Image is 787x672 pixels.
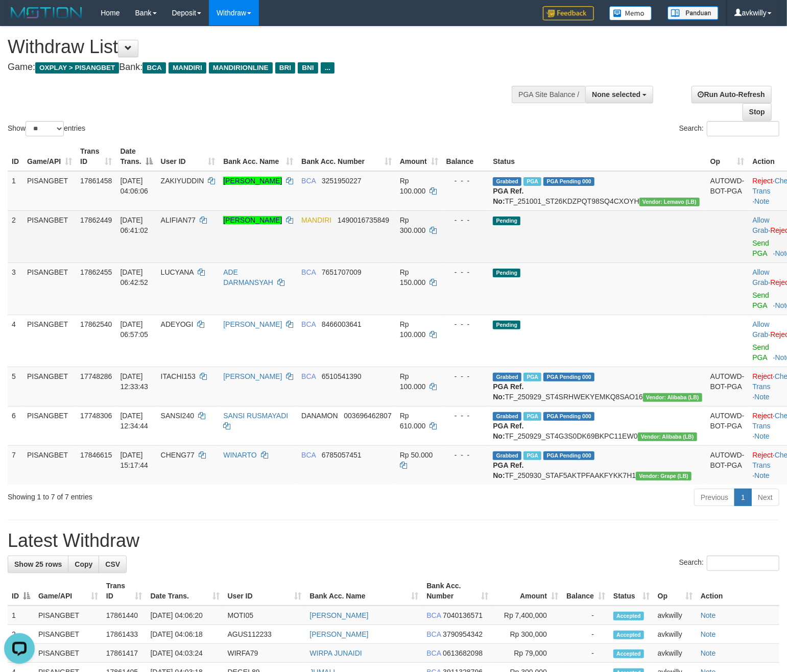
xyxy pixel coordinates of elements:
td: PISANGBET [23,315,76,367]
span: [DATE] 04:06:06 [120,177,148,195]
span: BCA [142,62,165,74]
th: User ID: activate to sort column ascending [224,577,306,606]
span: Show 25 rows [14,560,62,568]
th: Bank Acc. Name: activate to sort column ascending [219,142,297,171]
th: Bank Acc. Name: activate to sort column ascending [305,577,422,606]
b: PGA Ref. No: [493,187,523,205]
a: WIRPA JUNAIDI [309,649,362,657]
td: Rp 7,400,000 [492,606,562,625]
span: SANSI240 [161,412,194,420]
th: User ID: activate to sort column ascending [157,142,220,171]
span: Copy 003696462807 to clipboard [344,412,391,420]
h1: Withdraw List [8,37,514,57]
span: Marked by avksona [523,412,541,421]
a: Show 25 rows [8,556,68,573]
a: Reject [752,372,773,380]
div: Showing 1 to 7 of 7 entries [8,488,320,502]
span: Copy 7040136571 to clipboard [443,611,483,619]
td: 1 [8,606,34,625]
td: MOTI05 [224,606,306,625]
a: Previous [694,489,735,506]
td: avkwilly [654,606,697,625]
span: ... [321,62,335,74]
span: Pending [493,321,520,329]
span: Marked by avksona [523,451,541,460]
span: BNI [298,62,318,74]
span: Vendor URL: https://dashboard.q2checkout.com/secure [638,433,697,441]
span: [DATE] 06:42:52 [120,268,148,286]
td: TF_251001_ST26KDZPQT98SQ4CXOYH [489,171,706,211]
th: Bank Acc. Number: activate to sort column ascending [297,142,396,171]
td: PISANGBET [23,171,76,211]
button: None selected [585,86,653,103]
a: Send PGA [752,343,769,362]
span: · [752,320,770,339]
a: Note [754,471,770,479]
span: Copy 3251950227 to clipboard [322,177,362,185]
a: CSV [99,556,127,573]
img: MOTION_logo.png [8,5,85,20]
span: DANAMON [301,412,338,420]
span: CHENG77 [161,451,195,459]
span: Vendor URL: https://dashboard.q2checkout.com/secure [636,472,691,481]
td: 7 [8,445,23,485]
span: Grabbed [493,412,521,421]
a: [PERSON_NAME] [309,611,368,619]
span: 17862449 [80,216,112,224]
td: AGUS112233 [224,625,306,644]
span: Grabbed [493,177,521,186]
span: Vendor URL: https://dashboard.q2checkout.com/secure [639,198,700,206]
span: 17748286 [80,372,112,380]
span: Grabbed [493,451,521,460]
a: Reject [752,451,773,459]
div: - - - [446,450,485,460]
span: Accepted [613,650,644,658]
span: OXPLAY > PISANGBET [35,62,119,74]
span: MANDIRIONLINE [209,62,273,74]
td: - [562,644,609,663]
td: [DATE] 04:06:18 [147,625,224,644]
div: - - - [446,411,485,421]
th: Balance [442,142,489,171]
span: 17862455 [80,268,112,276]
div: - - - [446,319,485,329]
td: 4 [8,315,23,367]
td: Rp 79,000 [492,644,562,663]
label: Search: [679,121,779,136]
td: WIRFA79 [224,644,306,663]
td: AUTOWD-BOT-PGA [706,367,749,406]
a: WINARTO [223,451,257,459]
th: ID: activate to sort column descending [8,577,34,606]
span: [DATE] 12:33:43 [120,372,148,391]
th: Date Trans.: activate to sort column ascending [147,577,224,606]
td: 6 [8,406,23,445]
a: Run Auto-Refresh [691,86,772,103]
span: BCA [426,611,441,619]
td: - [562,606,609,625]
td: 5 [8,367,23,406]
a: Send PGA [752,291,769,309]
td: avkwilly [654,625,697,644]
span: Rp 610.000 [400,412,426,430]
th: Trans ID: activate to sort column ascending [102,577,147,606]
span: MANDIRI [301,216,331,224]
th: Game/API: activate to sort column ascending [34,577,102,606]
input: Search: [707,121,779,136]
td: PISANGBET [23,367,76,406]
button: Open LiveChat chat widget [4,4,35,35]
span: Copy 0613682098 to clipboard [443,649,483,657]
a: Note [701,611,716,619]
td: PISANGBET [34,625,102,644]
span: 17748306 [80,412,112,420]
img: panduan.png [667,6,719,20]
span: [DATE] 15:17:44 [120,451,148,469]
label: Show entries [8,121,85,136]
div: - - - [446,371,485,381]
span: 17861458 [80,177,112,185]
td: AUTOWD-BOT-PGA [706,171,749,211]
span: Rp 300.000 [400,216,426,234]
span: · [752,268,770,286]
b: PGA Ref. No: [493,422,523,440]
span: BCA [301,268,316,276]
span: PGA Pending [543,373,594,381]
